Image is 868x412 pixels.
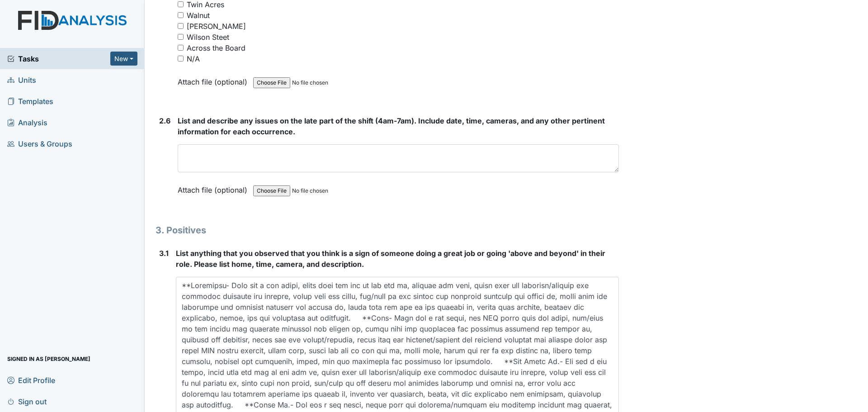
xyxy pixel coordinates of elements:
[110,52,137,66] button: New
[7,373,55,387] span: Edit Profile
[7,352,90,366] span: Signed in as [PERSON_NAME]
[156,223,619,237] h1: 3. Positives
[187,53,200,64] div: N/A
[187,43,245,53] div: Across the Board
[178,12,184,18] input: Walnut
[178,45,184,51] input: Across the Board
[178,180,251,195] label: Attach file (optional)
[7,94,53,108] span: Templates
[7,394,47,408] span: Sign out
[159,248,169,259] label: 3.1
[7,53,110,64] a: Tasks
[187,10,210,21] div: Walnut
[178,1,184,7] input: Twin Acres
[7,115,47,129] span: Analysis
[7,137,72,151] span: Users & Groups
[178,56,184,62] input: N/A
[187,32,229,43] div: Wilson Steet
[159,115,170,126] label: 2.6
[178,71,251,87] label: Attach file (optional)
[178,116,605,136] span: List and describe any issues on the late part of the shift (4am-7am). Include date, time, cameras...
[7,73,36,87] span: Units
[178,23,184,29] input: [PERSON_NAME]
[187,21,246,32] div: [PERSON_NAME]
[176,249,605,269] span: List anything that you observed that you think is a sign of someone doing a great job or going 'a...
[178,34,184,40] input: Wilson Steet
